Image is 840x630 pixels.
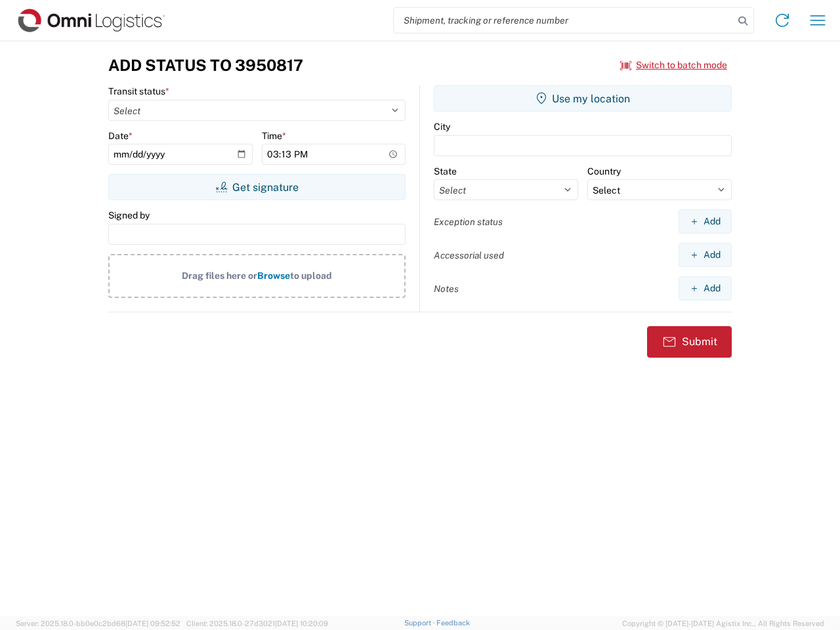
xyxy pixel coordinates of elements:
[257,270,290,281] span: Browse
[620,54,727,76] button: Switch to batch mode
[679,276,732,301] button: Add
[622,618,824,629] span: Copyright © [DATE]-[DATE] Agistix Inc., All Rights Reserved
[108,130,133,142] label: Date
[108,174,406,200] button: Get signature
[186,619,328,627] span: Client: 2025.18.0-27d3021
[290,270,332,281] span: to upload
[587,165,621,177] label: Country
[404,619,437,627] a: Support
[679,243,732,267] button: Add
[108,209,150,221] label: Signed by
[434,283,459,295] label: Notes
[434,216,503,228] label: Exception status
[434,121,450,133] label: City
[434,249,504,261] label: Accessorial used
[434,85,732,112] button: Use my location
[679,209,732,234] button: Add
[647,326,732,358] button: Submit
[108,56,303,75] h3: Add Status to 3950817
[394,8,734,33] input: Shipment, tracking or reference number
[125,619,180,627] span: [DATE] 09:52:52
[108,85,169,97] label: Transit status
[275,619,328,627] span: [DATE] 10:20:09
[262,130,286,142] label: Time
[436,619,470,627] a: Feedback
[182,270,257,281] span: Drag files here or
[434,165,457,177] label: State
[16,619,180,627] span: Server: 2025.18.0-bb0e0c2bd68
